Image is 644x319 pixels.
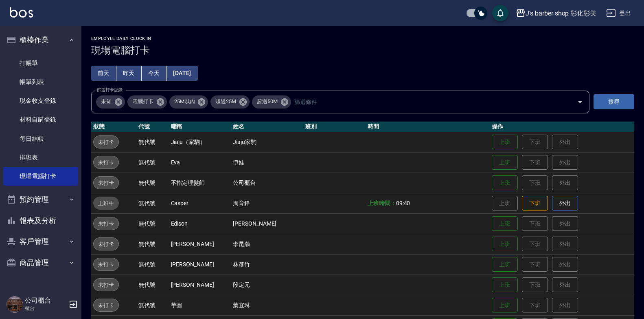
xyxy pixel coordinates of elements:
span: 電腦打卡 [127,97,158,106]
span: 09:40 [396,200,410,206]
span: 未打卡 [94,138,118,146]
a: 現場電腦打卡 [3,167,78,186]
button: 櫃檯作業 [3,29,78,51]
td: 葉宜琳 [231,295,303,315]
button: 商品管理 [3,252,78,273]
button: 上班 [492,155,518,170]
a: 現金收支登錄 [3,91,78,110]
button: 登出 [603,6,634,21]
p: 櫃台 [25,305,66,312]
button: 上班 [492,175,518,191]
td: 李昆瀚 [231,234,303,254]
th: 操作 [490,122,634,132]
button: 搜尋 [594,94,634,109]
td: 無代號 [136,132,169,152]
button: 上班 [492,237,518,252]
span: 超過25M [210,97,241,106]
td: Jiaju家駒 [231,132,303,152]
span: 未打卡 [94,281,118,289]
button: 下班 [522,196,548,211]
button: 上班 [492,216,518,231]
th: 暱稱 [169,122,231,132]
a: 材料自購登錄 [3,110,78,129]
td: 芋圓 [169,295,231,315]
td: Casper [169,193,231,213]
span: 未打卡 [94,260,118,269]
button: 上班 [492,298,518,313]
div: 25M以內 [169,95,208,109]
span: 未打卡 [94,158,118,167]
button: J’s barber shop 彰化彰美 [513,5,600,22]
div: 超過25M [210,95,250,109]
a: 帳單列表 [3,73,78,91]
button: 客戶管理 [3,231,78,252]
th: 班別 [303,122,366,132]
span: 未打卡 [94,179,118,187]
td: 無代號 [136,193,169,213]
th: 代號 [136,122,169,132]
button: 前天 [91,66,116,81]
td: 段定元 [231,275,303,295]
td: 伊娃 [231,152,303,173]
button: Open [574,95,587,109]
button: 上班 [492,277,518,292]
span: 未知 [96,97,116,106]
td: [PERSON_NAME] [169,234,231,254]
h2: Employee Daily Clock In [91,36,634,41]
span: 超過50M [252,97,283,106]
td: 無代號 [136,213,169,234]
a: 每日結帳 [3,129,78,148]
td: [PERSON_NAME] [231,213,303,234]
span: 上班中 [93,199,119,208]
button: save [492,5,508,21]
td: Eva [169,152,231,173]
td: 無代號 [136,295,169,315]
button: 預約管理 [3,189,78,210]
td: 無代號 [136,254,169,275]
a: 排班表 [3,148,78,167]
th: 姓名 [231,122,303,132]
img: Logo [10,7,33,18]
td: [PERSON_NAME] [169,275,231,295]
button: 上班 [492,135,518,150]
span: 未打卡 [94,301,118,310]
th: 狀態 [91,122,136,132]
div: 未知 [96,95,125,109]
td: 林彥竹 [231,254,303,275]
button: 今天 [142,66,167,81]
h5: 公司櫃台 [25,297,66,305]
b: 上班時間： [368,200,396,206]
td: 公司櫃台 [231,173,303,193]
button: [DATE] [166,66,197,81]
button: 上班 [492,257,518,272]
label: 篩選打卡記錄 [97,87,123,93]
a: 打帳單 [3,54,78,73]
span: 未打卡 [94,240,118,248]
td: 周育鋒 [231,193,303,213]
button: 報表及分析 [3,210,78,231]
input: 篩選條件 [292,95,563,109]
td: 無代號 [136,275,169,295]
span: 未打卡 [94,219,118,228]
td: [PERSON_NAME] [169,254,231,275]
img: Person [7,296,23,312]
div: J’s barber shop 彰化彰美 [526,8,596,18]
td: 不指定理髮師 [169,173,231,193]
td: 無代號 [136,152,169,173]
h3: 現場電腦打卡 [91,44,634,56]
th: 時間 [366,122,490,132]
button: 外出 [552,196,578,211]
div: 超過50M [252,95,291,109]
td: 無代號 [136,234,169,254]
td: 無代號 [136,173,169,193]
span: 25M以內 [169,97,200,106]
div: 電腦打卡 [127,95,167,109]
td: Edison [169,213,231,234]
td: Jiaju（家駒） [169,132,231,152]
button: 昨天 [116,66,142,81]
